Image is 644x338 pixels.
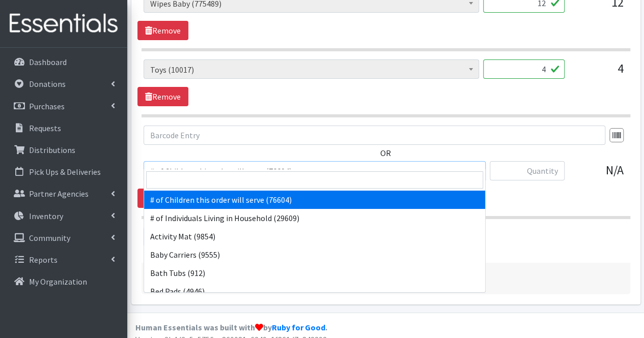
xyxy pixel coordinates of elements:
a: Remove [137,21,188,40]
strong: Human Essentials was built with by . [135,322,327,332]
a: Community [4,228,123,248]
span: # of Children this order will serve (76604) [144,161,486,180]
p: Donations [29,79,66,89]
img: HumanEssentials [4,7,123,41]
p: Reports [29,255,58,265]
li: # of Children this order will serve (76604) [144,191,485,209]
span: # of Children this order will serve (76604) [150,164,479,178]
span: Toys (10017) [150,63,472,77]
a: Purchases [4,96,123,116]
li: Activity Mat (9854) [144,227,485,245]
li: # of Individuals Living in Household (29609) [144,209,485,227]
p: Distributions [29,145,75,155]
a: Donations [4,74,123,94]
p: Community [29,233,70,243]
a: My Organization [4,271,123,292]
label: OR [380,147,391,159]
a: Remove [137,189,188,208]
p: Partner Agencies [29,189,89,199]
input: Quantity [483,59,565,79]
li: Baby Carriers (9555) [144,245,485,264]
a: Inventory [4,206,123,226]
input: Barcode Entry [144,126,605,145]
p: Pick Ups & Deliveries [29,167,101,177]
li: Bed Pads (4946) [144,282,485,300]
a: Partner Agencies [4,183,123,204]
div: N/A [573,161,624,189]
a: Requests [4,118,123,138]
div: 4 [573,59,624,87]
a: Reports [4,250,123,270]
a: Dashboard [4,52,123,72]
p: My Organization [29,276,87,287]
p: Dashboard [29,57,67,67]
span: Toys (10017) [144,59,479,79]
p: Requests [29,123,61,133]
a: Pick Ups & Deliveries [4,162,123,182]
input: Quantity [490,161,565,180]
a: Remove [137,87,188,106]
p: Purchases [29,101,65,111]
a: Distributions [4,140,123,160]
a: Ruby for Good [272,322,325,332]
li: Bath Tubs (912) [144,264,485,282]
p: Inventory [29,211,63,221]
